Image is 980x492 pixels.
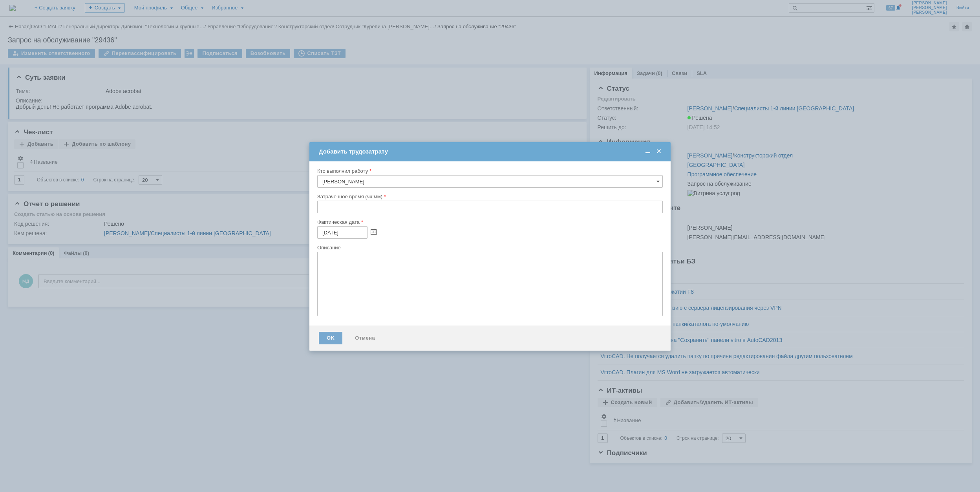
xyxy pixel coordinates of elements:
div: Описание [317,245,661,250]
span: Свернуть (Ctrl + M) [644,148,652,155]
span: Закрыть [655,148,663,155]
div: Затраченное время (чч:мм) [317,194,661,199]
div: Добавить трудозатрату [319,148,663,155]
div: Кто выполнил работу [317,168,661,174]
div: Фактическая дата [317,219,661,225]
